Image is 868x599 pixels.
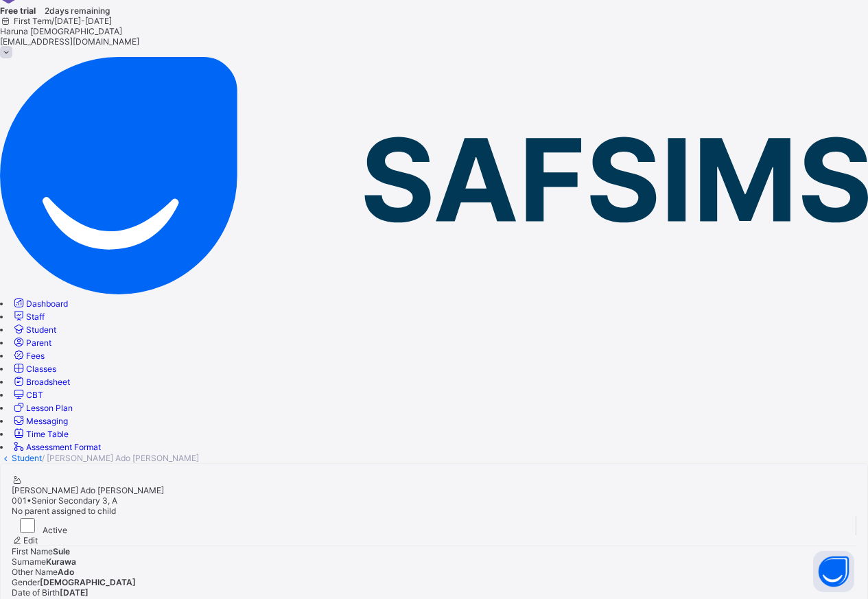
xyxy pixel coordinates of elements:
[26,312,45,322] span: Staff
[26,429,69,439] span: Time Table
[12,587,60,598] span: Date of Birth
[26,442,101,452] span: Assessment Format
[12,325,56,335] a: Student
[12,416,68,426] a: Messaging
[26,377,70,387] span: Broadsheet
[12,429,69,439] a: Time Table
[12,453,42,463] a: Student
[12,403,73,413] a: Lesson Plan
[32,495,117,506] span: Senior Secondary 3, A
[58,567,74,577] span: Ado
[12,298,68,309] a: Dashboard
[43,525,67,535] span: Active
[12,377,70,387] a: Broadsheet
[53,546,70,556] span: Sule
[12,390,43,400] a: CBT
[60,587,89,598] span: [DATE]
[12,567,58,577] span: Other Name
[23,535,38,545] span: Edit
[45,5,110,16] span: 2 days remaining
[26,403,73,413] span: Lesson Plan
[12,495,27,506] span: 001
[12,312,45,322] a: Staff
[12,351,45,361] a: Fees
[26,364,56,374] span: Classes
[26,298,68,309] span: Dashboard
[12,546,53,556] span: First Name
[12,338,51,348] a: Parent
[26,338,51,348] span: Parent
[12,495,856,506] div: •
[26,351,45,361] span: Fees
[12,577,40,587] span: Gender
[12,364,56,374] a: Classes
[12,556,46,567] span: Surname
[12,506,116,516] span: No parent assigned to child
[26,325,56,335] span: Student
[40,577,136,587] span: [DEMOGRAPHIC_DATA]
[12,485,164,495] span: [PERSON_NAME] Ado [PERSON_NAME]
[12,442,101,452] a: Assessment Format
[26,390,43,400] span: CBT
[26,416,68,426] span: Messaging
[46,556,76,567] span: Kurawa
[813,551,854,592] button: Open asap
[42,453,199,463] span: / [PERSON_NAME] Ado [PERSON_NAME]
